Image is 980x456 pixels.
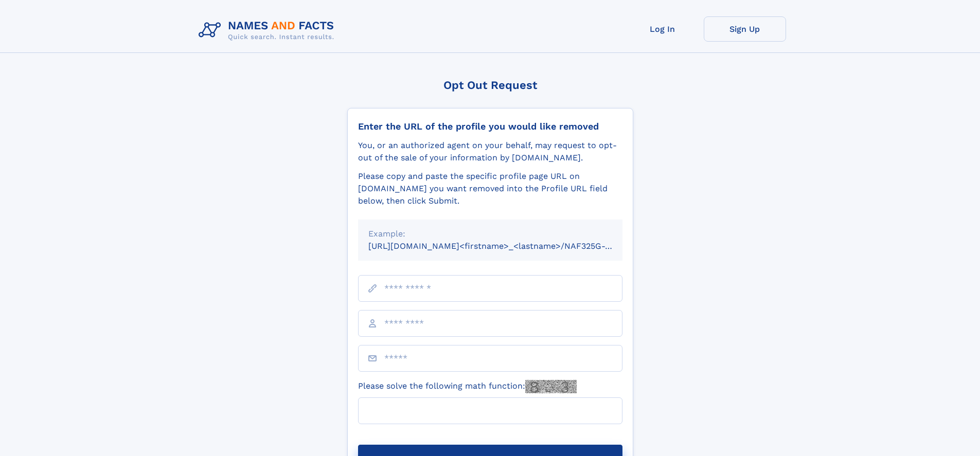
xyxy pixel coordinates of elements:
[368,241,642,251] small: [URL][DOMAIN_NAME]<firstname>_<lastname>/NAF325G-xxxxxxxx
[358,170,622,207] div: Please copy and paste the specific profile page URL on [DOMAIN_NAME] you want removed into the Pr...
[347,79,633,92] div: Opt Out Request
[194,16,343,44] img: Logo Names and Facts
[704,16,786,42] a: Sign Up
[621,16,704,42] a: Log In
[358,139,622,164] div: You, or an authorized agent on your behalf, may request to opt-out of the sale of your informatio...
[368,228,612,240] div: Example:
[358,121,622,132] div: Enter the URL of the profile you would like removed
[358,380,577,393] label: Please solve the following math function:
